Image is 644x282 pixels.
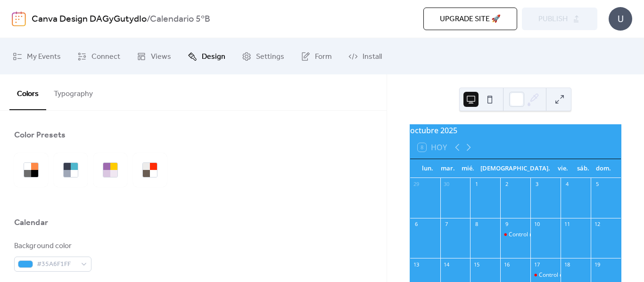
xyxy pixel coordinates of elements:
[443,261,450,268] div: 14
[413,181,420,188] div: 29
[423,8,517,30] button: Upgrade site 🚀
[563,261,570,268] div: 18
[46,74,100,109] button: Typography
[418,159,438,178] div: lun.
[438,159,458,178] div: mar.
[363,49,382,64] span: Install
[563,181,570,188] div: 4
[563,221,570,228] div: 11
[533,181,540,188] div: 3
[14,241,90,252] div: Background color
[440,14,501,25] span: Upgrade site 🚀
[147,10,150,28] b: /
[235,42,291,71] a: Settings
[27,49,61,64] span: My Events
[594,181,601,188] div: 5
[181,42,232,71] a: Design
[37,259,76,270] span: #35A6F1FF
[473,221,480,228] div: 8
[594,221,601,228] div: 12
[473,261,480,268] div: 15
[594,261,601,268] div: 19
[509,231,564,239] div: Control matemáticas
[130,42,178,71] a: Views
[503,261,510,268] div: 16
[593,159,613,178] div: dom.
[443,181,450,188] div: 30
[91,49,120,64] span: Connect
[573,159,593,178] div: sáb.
[70,42,127,71] a: Connect
[32,10,147,28] a: Canva Design DAGyGutydIo
[14,217,48,228] div: Calendar
[478,159,553,178] div: [DEMOGRAPHIC_DATA].
[530,271,561,279] div: Control de lengua
[533,261,540,268] div: 17
[503,181,510,188] div: 2
[500,231,530,239] div: Control matemáticas
[14,129,66,141] div: Color Presets
[9,74,46,110] button: Colors
[315,49,332,64] span: Form
[539,271,586,279] div: Control de lengua
[443,221,450,228] div: 7
[553,159,573,178] div: vie.
[503,221,510,228] div: 9
[151,49,171,64] span: Views
[609,7,632,31] div: U
[6,42,68,71] a: My Events
[256,49,284,64] span: Settings
[12,11,26,26] img: logo
[341,42,389,71] a: Install
[533,221,540,228] div: 10
[473,181,480,188] div: 1
[413,221,420,228] div: 6
[294,42,339,71] a: Form
[202,49,225,64] span: Design
[458,159,478,178] div: mié.
[413,261,420,268] div: 13
[410,125,621,136] div: octubre 2025
[150,10,210,28] b: Calendario 5ºB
